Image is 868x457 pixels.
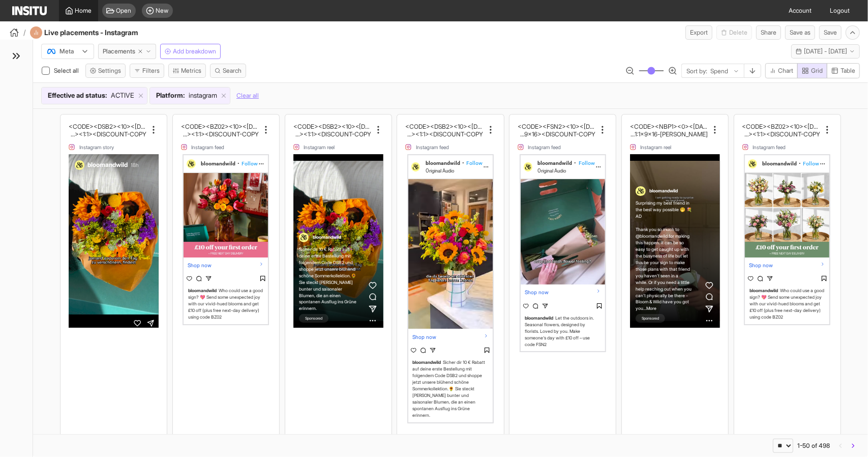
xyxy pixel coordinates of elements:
[756,25,781,40] button: Share
[187,159,196,168] img: bloomandwild
[410,358,490,420] div: Sicher dir 10 € Rabatt auf deine erste Bestellung mit folgendem Code DSB2 und shoppe jetzt unsere...
[299,246,359,312] div: Sicher dir 10 € Rabatt auf deine erste Bestellung mit folgendem Code DSB2 und shoppe jetzt unsere...
[223,67,242,75] span: Search
[803,160,819,167] span: Follow
[98,44,156,59] button: Placements
[411,162,421,172] img: bloomandwild
[184,258,268,273] div: Shop now
[85,64,126,78] button: Settings
[79,145,114,150] span: Instagram story
[799,160,801,167] span: •
[797,63,827,78] button: Grid
[44,27,165,38] h4: Live placements - Instagram
[484,347,491,354] svg: Save
[827,63,860,78] button: Table
[791,44,860,59] button: [DATE] - [DATE]
[579,160,595,166] span: Follow
[130,64,164,78] button: Filters
[753,145,786,150] span: Instagram feed
[630,123,708,138] div: <CODE><NBP1><0><31-07-25><UK><INFLUENCER-PARTNERSHIP><BRAND-ELLA-GLOWS><NO-OVERLAY><FLOWERS><VIDE...
[785,25,815,40] button: Save as
[819,25,842,40] button: Save
[405,123,483,138] div: <CODE><DSB2><10><05-08-25><DE><SUMMER><CREATIVE-BAU><COPY-BAU><ECOM><DISCOUNT+DELIVERY><FLOWERS><...
[575,160,577,166] span: •
[189,91,217,101] span: instagram
[524,162,533,172] img: bloomandwild
[54,67,81,74] span: Select all
[12,6,47,15] img: Logo
[313,233,341,242] strong: bloomandwild
[8,26,26,39] button: /
[181,123,259,130] h2: <CODE><BZ02><10><[DATE]><UK><January-25><CREATIVE-BAU><COPY-BAU><ECOM><DISCO
[237,160,240,167] span: •
[778,67,793,75] span: Chart
[188,288,217,293] span: bloomandwild
[69,123,146,130] h2: <CODE><DSB2><10><[DATE]><DE><SUMMER><CREATIVE-BAU><COPY-BAU><ECOM><DI
[640,145,671,150] span: Instagram reel
[742,123,820,130] h2: <CODE><BZ02><10><[DATE]><UK><January-25><CREATIVE-BAU><COPY-BAU><ECOM><DIS
[69,123,146,138] div: <CODE><DSB2><10><05-08-25><DE><SUMMER><CREATIVE-BAU><COPY-BAU><ECOM><DISCOUNT+DELIVERY><FLOWERS><...
[258,160,265,167] svg: More Options
[762,160,797,167] span: bloomandwild
[538,168,566,174] span: Original Audio
[259,275,266,282] svg: Save
[304,145,335,150] span: Instagram reel
[405,130,483,138] h2: SCOUNT+DELIVERY><FLOWERS><SUNNIVA-UNBOXING><VIDEO><1:1><DISCOUNT-COPY>
[685,25,712,40] button: Export
[742,130,820,138] h2: COUNT+DELIVERY><FLOWERS><SIX-BOUQUETS><COLLAGE><STATIC><1:1><DISCOUNT-COPY>
[23,27,26,38] span: /
[466,160,483,166] span: Follow
[483,163,490,170] svg: More Options
[630,130,708,138] h2: [PERSON_NAME]-GLOWS><NO-OVERLAY><FLOWERS><VIDEO><1:1x9x16>
[293,123,371,130] h2: <CODE><DSB2><10><[DATE]><DE><SUMMER><CREATIVE-BAU><COPY-BAU><ECOM><DI
[416,145,449,150] span: Instagram feed
[521,284,605,300] div: Shop now
[745,258,829,273] div: Shop now
[528,145,561,150] span: Instagram feed
[242,160,258,167] span: Follow
[42,88,147,104] div: Effective ad status:ACTIVE
[299,314,328,323] span: Sponsored
[48,91,107,101] span: Effective ad status :
[293,130,371,138] h2: SCOUNT+DELIVERY><FLOWERS><SUNNIVA-UNBOXING><VIDEO><1:1><DISCOUNT-COPY>
[75,7,92,15] span: Home
[111,91,134,101] span: ACTIVE
[765,63,798,78] button: Chart
[748,159,757,168] img: bloomandwild
[630,123,708,130] h2: <CODE><NBP1><0><[DATE]><UK><INFLUENCER-PARTNERSHIP><B
[236,87,259,104] button: Clear all
[538,160,573,166] span: bloomandwild
[716,25,752,40] span: You cannot delete a preset report.
[596,303,603,309] svg: Save
[518,130,595,138] h2: ING><ECOM><FLOWERS><UNBOXING-HOOK-1-><VIDEO><4:5x9x16><DISCOUNT-COPY>
[426,168,454,174] span: Original Audio
[293,123,371,138] div: <CODE><DSB2><10><05-08-25><DE><SUMMER><CREATIVE-BAU><COPY-BAU><ECOM><DISCOUNT+DELIVERY><FLOWERS><...
[181,123,259,138] div: <CODE><BZ02><10><03-01-25><UK><January-25><CREATIVE-BAU><COPY-BAU><ECOM><DISCOUNT+DELIVERY><FLOWE...
[811,67,823,75] span: Grid
[525,316,553,321] span: bloomandwild
[518,123,595,130] h2: <CODE><FSN2><10><[DATE]><UK><SUMMER-25><CREATIVE-TESTING><COPY-TEST
[156,7,169,15] span: New
[523,313,603,349] div: Let the outdoors in. Seasonal flowers, designed by florists. Loved by you. Make someone's day wit...
[181,130,259,138] h2: UNT+DELIVERY><FLOWERS><BOUQUET-PINK><SINGLE-IMAGE><STATIC><1:1><DISCOUNT-COPY>
[186,287,266,322] div: Who could use a good sign? 💖 Send some unexpected joy with our vivid-hued blooms and get £10 off ...
[841,67,855,75] span: Table
[462,160,464,166] span: •
[201,160,235,167] span: bloomandwild
[69,130,146,138] h2: SCOUNT+DELIVERY><FLOWERS><SUNNIVA-UNBOXING><VIDEO><1:1><DISCOUNT-COPY>
[797,442,830,450] div: 1-50 of 498
[413,360,441,365] span: bloomandwild
[191,145,224,150] span: Instagram feed
[742,123,820,138] div: <CODE><BZ02><10><03-01-25><UK><January-25><CREATIVE-BAU><COPY-BAU><ECOM><DISCOUNT+DELIVERY><FLOWE...
[595,163,602,170] svg: More Options
[747,287,827,322] div: Who could use a good sign? 💖 Send some unexpected joy with our vivid-hued blooms and get £10 off ...
[131,161,139,169] span: 18h
[116,7,132,15] span: Open
[87,160,128,169] strong: bloomandwild
[804,47,847,55] span: [DATE] - [DATE]
[408,329,493,345] div: Shop now
[716,25,752,40] button: Delete
[30,26,165,39] div: Live placements - Instagram
[98,67,121,75] span: Settings
[150,88,230,104] div: Platform:instagram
